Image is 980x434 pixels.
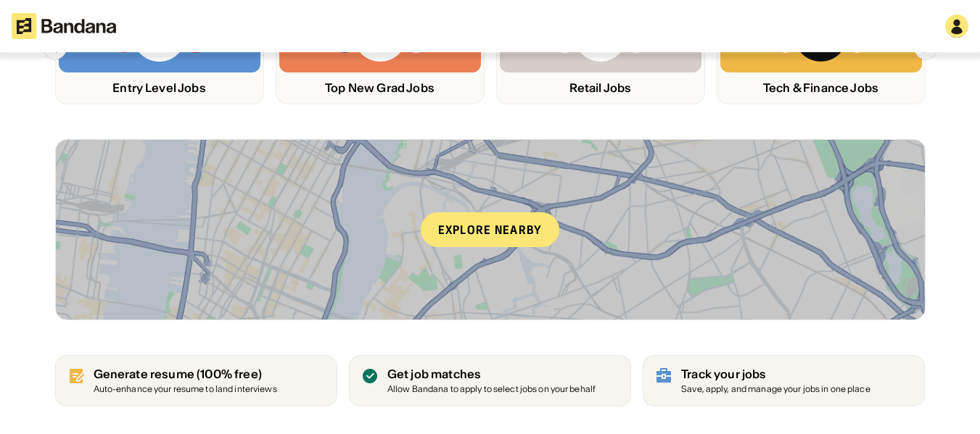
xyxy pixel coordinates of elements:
[94,367,277,381] div: Generate resume
[500,81,701,95] div: Retail Jobs
[681,367,870,381] div: Track your jobs
[56,140,925,320] a: Explore nearby
[643,355,925,406] a: Track your jobs Save, apply, and manage your jobs in one place
[421,212,560,247] div: Explore nearby
[681,385,870,394] div: Save, apply, and manage your jobs in one place
[197,367,262,381] span: (100% free)
[349,355,631,406] a: Get job matches Allow Bandana to apply to select jobs on your behalf
[387,385,596,394] div: Allow Bandana to apply to select jobs on your behalf
[94,385,277,394] div: Auto-enhance your resume to land interviews
[720,81,922,95] div: Tech & Finance Jobs
[387,367,596,381] div: Get job matches
[59,81,260,95] div: Entry Level Jobs
[279,81,481,95] div: Top New Grad Jobs
[55,355,337,406] a: Generate resume (100% free)Auto-enhance your resume to land interviews
[12,13,116,39] img: Bandana logotype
